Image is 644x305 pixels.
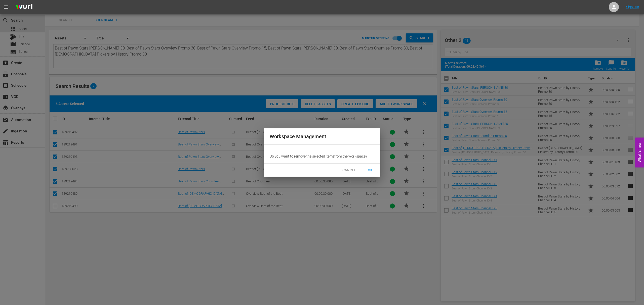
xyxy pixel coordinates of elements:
button: OK [362,166,378,175]
span: CANCEL [342,167,356,173]
span: OK [366,167,374,173]
a: Sign Out [626,5,639,9]
button: CANCEL [338,166,360,175]
img: ans4CAIJ8jUAAAAAAAAAAAAAAAAAAAAAAAAgQb4GAAAAAAAAAAAAAAAAAAAAAAAAJMjXAAAAAAAAAAAAAAAAAAAAAAAAgAT5G... [12,1,36,13]
h2: Workspace Management [270,132,374,140]
button: Open Feedback Widget [635,138,644,168]
p: Do you want to remove the selected item s from the workspace? [270,154,374,159]
span: menu [3,4,9,10]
